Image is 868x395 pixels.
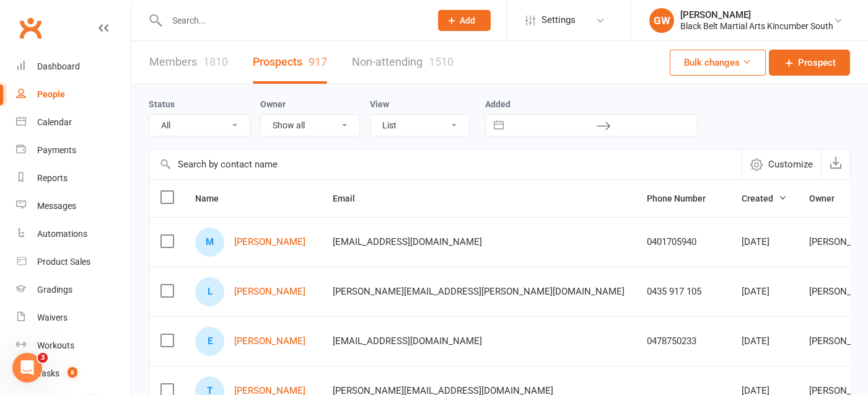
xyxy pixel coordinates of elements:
[438,10,491,31] button: Add
[38,353,48,363] span: 3
[742,193,787,203] span: Created
[253,41,327,84] a: Prospects917
[742,336,787,347] div: [DATE]
[16,53,131,81] a: Dashboard
[333,329,482,353] span: [EMAIL_ADDRESS][DOMAIN_NAME]
[16,220,131,248] a: Automations
[742,149,821,179] button: Customize
[68,367,77,378] span: 8
[37,201,76,211] div: Messages
[647,336,719,347] div: 0478750233
[680,20,833,32] div: Black Belt Martial Arts Kincumber South
[37,285,72,295] div: Gradings
[768,157,813,172] span: Customize
[798,55,836,70] span: Prospect
[742,286,787,297] div: [DATE]
[333,280,625,303] span: [PERSON_NAME][EMAIL_ADDRESS][PERSON_NAME][DOMAIN_NAME]
[333,230,482,254] span: [EMAIL_ADDRESS][DOMAIN_NAME]
[352,41,454,84] a: Non-attending1510
[234,336,305,347] a: [PERSON_NAME]
[333,191,369,206] button: Email
[234,237,305,247] a: [PERSON_NAME]
[37,368,59,378] div: Tasks
[37,229,87,239] div: Automations
[485,99,698,109] label: Added
[16,192,131,220] a: Messages
[742,191,787,206] button: Created
[680,9,833,20] div: [PERSON_NAME]
[429,55,454,68] div: 1510
[37,340,74,350] div: Workouts
[15,12,46,43] a: Clubworx
[37,313,68,322] div: Waivers
[149,41,228,84] a: Members1810
[195,191,232,206] button: Name
[16,109,131,136] a: Calendar
[488,115,510,136] button: Interact with the calendar and add the check-in date for your trip.
[195,193,232,203] span: Name
[647,191,719,206] button: Phone Number
[195,277,224,306] div: Leila
[16,276,131,304] a: Gradings
[742,237,787,247] div: [DATE]
[16,248,131,276] a: Product Sales
[149,149,742,179] input: Search by contact name
[37,145,76,155] div: Payments
[195,327,224,356] div: Ezra
[809,193,848,203] span: Owner
[16,136,131,164] a: Payments
[333,193,369,203] span: Email
[234,286,305,297] a: [PERSON_NAME]
[769,50,850,76] a: Prospect
[647,286,719,297] div: 0435 917 105
[37,89,65,99] div: People
[195,228,224,257] div: Mila
[647,237,719,247] div: 0401705940
[16,164,131,192] a: Reports
[149,99,175,109] label: Status
[309,55,327,68] div: 917
[163,12,422,29] input: Search...
[649,8,674,33] div: GW
[670,50,766,76] button: Bulk changes
[647,193,719,203] span: Phone Number
[12,353,42,383] iframe: Intercom live chat
[37,117,72,127] div: Calendar
[16,304,131,332] a: Waivers
[37,61,80,71] div: Dashboard
[370,99,389,109] label: View
[16,360,131,388] a: Tasks 8
[37,257,90,267] div: Product Sales
[809,191,848,206] button: Owner
[203,55,228,68] div: 1810
[16,332,131,360] a: Workouts
[541,6,576,34] span: Settings
[37,173,68,183] div: Reports
[260,99,286,109] label: Owner
[16,81,131,109] a: People
[460,16,475,25] span: Add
